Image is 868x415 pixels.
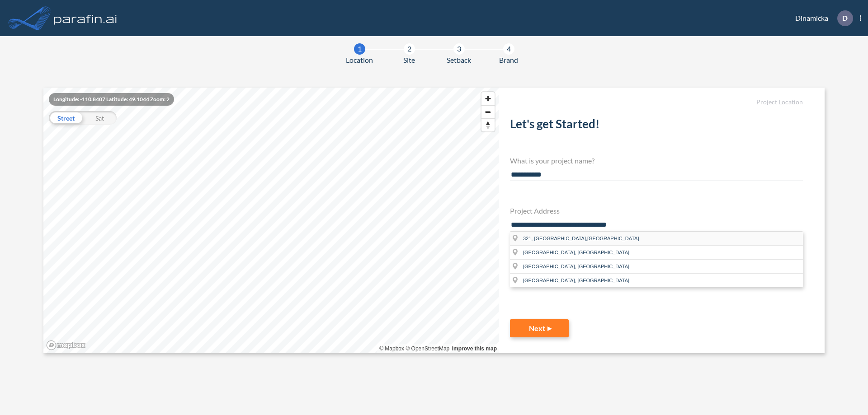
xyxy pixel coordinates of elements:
span: [GEOGRAPHIC_DATA], [GEOGRAPHIC_DATA] [523,250,629,255]
div: 3 [453,43,465,55]
span: Site [403,55,415,65]
canvas: Map [43,88,499,353]
div: 1 [354,43,365,55]
h5: Project Location [510,98,803,106]
span: [GEOGRAPHIC_DATA], [GEOGRAPHIC_DATA] [523,278,629,283]
span: Setback [447,55,471,65]
button: Zoom out [481,105,495,118]
h4: Project Address [510,206,803,215]
a: Mapbox homepage [46,340,86,350]
div: Street [49,111,83,125]
span: 321, [GEOGRAPHIC_DATA],[GEOGRAPHIC_DATA] [523,236,639,241]
img: logo [52,9,119,27]
div: Sat [83,111,117,125]
a: Mapbox [379,345,404,352]
span: Reset bearing to north [481,119,495,131]
button: Zoom in [481,92,495,105]
a: OpenStreetMap [406,345,449,352]
span: Brand [499,55,518,65]
div: Longitude: -110.8407 Latitude: 49.1044 Zoom: 2 [49,93,174,106]
div: 2 [404,43,415,55]
a: Improve this map [452,345,497,352]
h2: Let's get Started! [510,117,803,135]
p: D [842,14,848,22]
span: Location [346,55,373,65]
h4: What is your project name? [510,156,803,165]
span: Zoom out [481,106,495,118]
button: Next [510,319,569,337]
span: [GEOGRAPHIC_DATA], [GEOGRAPHIC_DATA] [523,264,629,269]
div: Dinamicka [782,10,861,26]
button: Reset bearing to north [481,118,495,131]
div: 4 [503,43,514,55]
